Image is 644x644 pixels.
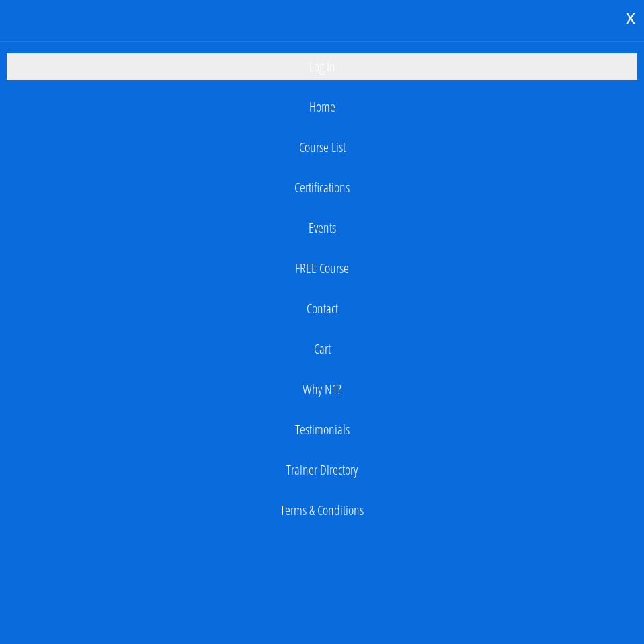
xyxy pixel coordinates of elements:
[7,456,637,483] a: Trainer Directory
[7,376,637,403] a: Why N1?
[7,497,637,524] a: Terms & Conditions
[7,416,637,443] a: Testimonials
[7,295,637,322] a: Contact
[7,174,637,201] a: Certifications
[7,214,637,241] a: Events
[617,3,644,32] div: x
[7,335,637,362] a: Cart
[7,255,637,282] a: FREE Course
[7,134,637,161] a: Course List
[7,53,637,80] a: Log In
[7,93,637,120] a: Home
